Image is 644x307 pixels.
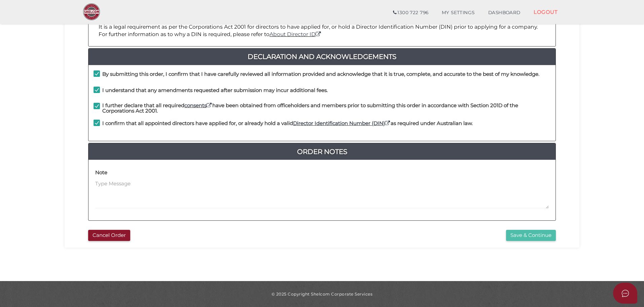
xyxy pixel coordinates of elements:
a: Director Identification Number (DIN) [293,120,391,126]
button: Cancel Order [88,230,130,241]
button: Save & Continue [506,230,556,241]
h4: I confirm that all appointed directors have applied for, or already hold a valid as required unde... [102,121,473,126]
a: DASHBOARD [481,6,527,20]
a: 1300 722 796 [386,6,435,20]
div: © 2025 Copyright Shelcom Corporate Services [70,291,574,297]
a: Order Notes [88,146,556,157]
button: Open asap [613,283,637,304]
p: It is a legal requirement as per the Corporations Act 2001 for directors to have applied for, or ... [99,23,545,38]
a: MY SETTINGS [435,6,481,20]
a: Declaration And Acknowledgements [88,51,556,62]
a: consents [184,102,212,109]
h4: Note [95,170,107,176]
h4: I further declare that all required have been obtained from officeholders and members prior to su... [102,103,550,114]
h4: I understand that any amendments requested after submission may incur additional fees. [102,88,328,93]
a: About Director ID [270,31,322,37]
h4: By submitting this order, I confirm that I have carefully reviewed all information provided and a... [102,71,539,77]
a: LOGOUT [527,5,564,19]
